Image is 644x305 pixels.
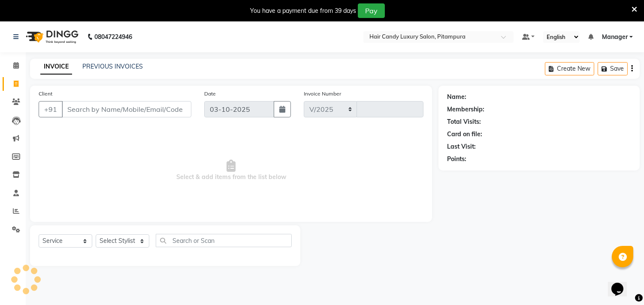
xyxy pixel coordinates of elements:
label: Client [39,90,52,98]
button: +91 [39,101,63,117]
div: Membership: [447,105,484,114]
img: logo [22,25,81,49]
label: Invoice Number [304,90,341,98]
div: Last Visit: [447,142,476,151]
a: INVOICE [40,59,72,75]
button: Save [598,62,628,75]
a: PREVIOUS INVOICES [82,63,143,70]
input: Search or Scan [156,234,292,247]
span: Select & add items from the list below [39,128,423,213]
span: Manager [602,33,628,42]
div: Card on file: [447,130,482,139]
div: Name: [447,93,466,102]
b: 08047224946 [94,25,132,49]
button: Create New [545,62,594,75]
label: Date [204,90,216,98]
iframe: chat widget [608,271,635,296]
div: Points: [447,155,466,164]
input: Search by Name/Mobile/Email/Code [62,101,191,117]
div: You have a payment due from 39 days [250,6,356,15]
button: Pay [358,3,385,18]
div: Total Visits: [447,117,481,126]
